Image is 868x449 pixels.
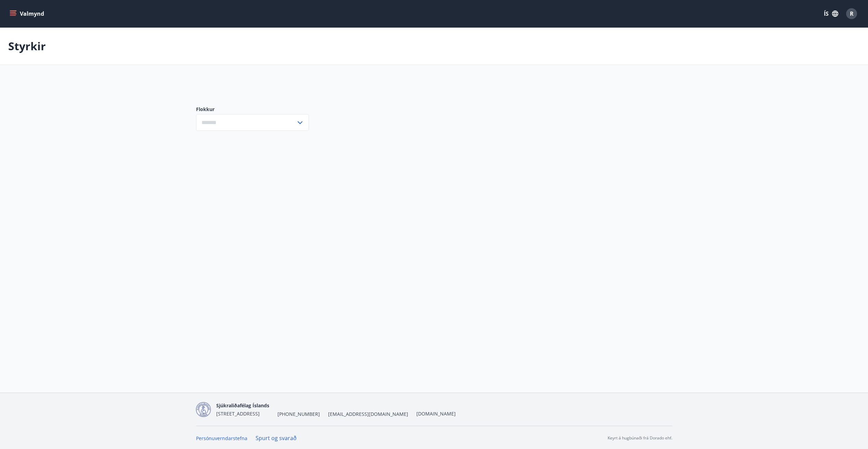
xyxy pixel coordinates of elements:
span: Sjúkraliðafélag Íslands [216,402,269,409]
label: Flokkur [196,106,309,113]
span: [PHONE_NUMBER] [277,411,320,418]
button: R [843,5,860,22]
a: Spurt og svarað [256,434,297,442]
button: menu [8,8,47,20]
a: Persónuverndarstefna [196,435,247,441]
button: ÍS [820,8,842,20]
a: [DOMAIN_NAME] [416,410,456,417]
p: Styrkir [8,39,46,54]
span: R [850,10,854,17]
span: [STREET_ADDRESS] [216,410,260,417]
img: d7T4au2pYIU9thVz4WmmUT9xvMNnFvdnscGDOPEg.png [196,402,211,417]
p: Keyrt á hugbúnaði frá Dorado ehf. [608,435,672,441]
span: [EMAIL_ADDRESS][DOMAIN_NAME] [328,411,408,418]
